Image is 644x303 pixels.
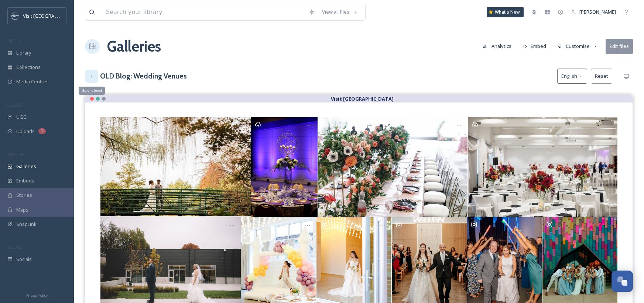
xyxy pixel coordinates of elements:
[38,128,46,134] div: 1
[331,95,394,102] strong: Visit [GEOGRAPHIC_DATA]
[16,114,26,121] span: UGC
[16,192,32,199] span: Stories
[16,163,36,170] span: Galleries
[318,117,467,217] a: It’s the little things that make a gathering truly special. Fiorella’s is excited to help you cre...
[16,78,49,85] span: Media Centres
[7,244,22,250] span: SOCIALS
[12,12,19,20] img: c3es6xdrejuflcaqpovn.png
[7,38,20,43] span: MEDIA
[7,151,24,157] span: WIDGETS
[16,49,31,56] span: Library
[487,7,524,17] a: What's New
[554,39,602,53] button: Customise
[79,87,105,95] div: Up one level
[7,102,23,108] span: COLLECT
[16,177,34,184] span: Embeds
[612,271,633,292] button: Open Chat
[519,39,550,53] button: Embed
[102,4,305,20] input: Search your library
[591,69,612,84] button: Reset
[16,128,35,135] span: Uploads
[567,5,620,19] a: [PERSON_NAME]
[579,8,616,15] span: [PERSON_NAME]
[26,293,48,298] span: Privacy Policy
[479,39,515,53] button: Analytics
[561,73,577,80] span: English
[606,39,633,54] button: Edit files
[26,290,48,299] a: Privacy Policy
[100,71,187,81] h3: OLD Blog: Wedding Venues
[23,12,80,19] span: Visit [GEOGRAPHIC_DATA]
[16,206,28,213] span: Maps
[16,256,32,263] span: Socials
[107,35,161,58] a: Galleries
[318,5,362,19] a: View all files
[16,64,41,71] span: Collections
[16,221,37,228] span: SnapLink
[479,39,519,53] a: Analytics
